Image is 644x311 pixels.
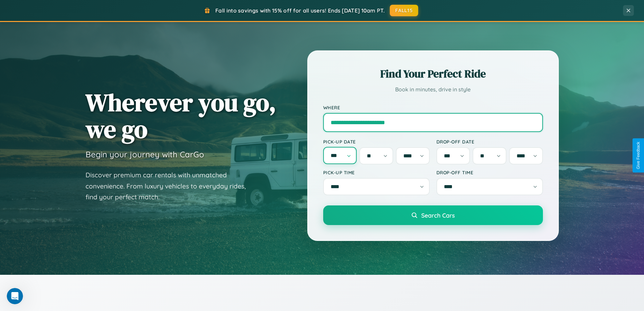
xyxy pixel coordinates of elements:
[323,139,430,145] label: Pick-up Date
[323,170,430,175] label: Pick-up Time
[215,7,385,14] span: Fall into savings with 15% off for all users! Ends [DATE] 10am PT.
[436,139,543,145] label: Drop-off Date
[86,89,276,142] h1: Wherever you go, we go
[323,205,543,225] button: Search Cars
[436,170,543,175] label: Drop-off Time
[86,170,255,203] p: Discover premium car rentals with unmatched convenience. From luxury vehicles to everyday rides, ...
[636,142,641,169] div: Give Feedback
[421,212,455,219] span: Search Cars
[323,85,543,94] p: Book in minutes, drive in style
[86,149,204,159] h3: Begin your journey with CarGo
[323,105,543,110] label: Where
[323,66,543,81] h2: Find Your Perfect Ride
[390,5,418,16] button: FALL15
[7,288,23,304] iframe: Intercom live chat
